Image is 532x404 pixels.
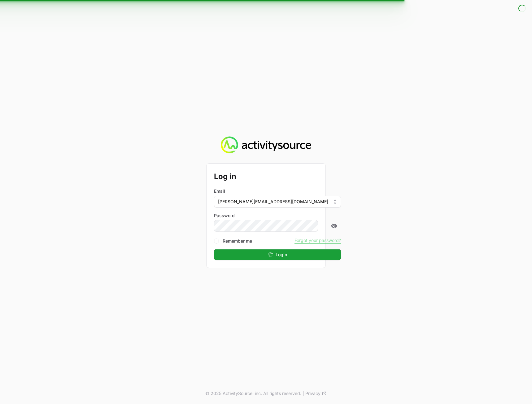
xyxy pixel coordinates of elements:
[303,390,304,397] span: |
[223,238,252,244] label: Remember me
[221,136,311,154] img: Activity Source
[214,171,341,182] h2: Log in
[276,251,287,258] span: Login
[305,390,327,397] a: Privacy
[205,390,301,397] p: © 2025 ActivitySource, inc. All rights reserved.
[214,213,341,219] label: Password
[214,249,341,260] button: Login
[214,188,225,194] label: Email
[218,199,328,205] span: [PERSON_NAME][EMAIL_ADDRESS][DOMAIN_NAME]
[214,196,341,208] button: [PERSON_NAME][EMAIL_ADDRESS][DOMAIN_NAME]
